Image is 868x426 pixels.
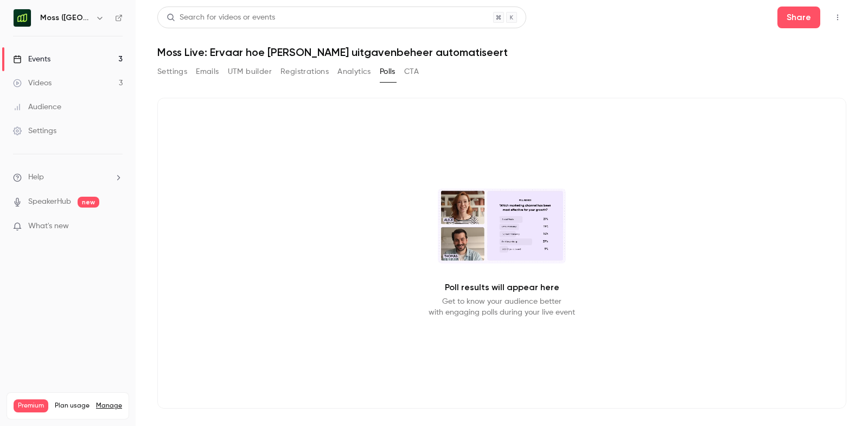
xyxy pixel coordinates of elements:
[14,9,31,27] img: Moss (NL)
[28,221,69,232] span: What's new
[380,63,395,80] button: Polls
[110,222,123,231] iframe: Noticeable Trigger
[78,197,99,208] span: new
[13,172,123,183] li: help-dropdown-opener
[157,46,846,59] h1: Moss Live: Ervaar hoe [PERSON_NAME] uitgavenbeheer automatiseert
[13,54,50,65] div: Events
[196,63,219,80] button: Emails
[157,63,187,80] button: Settings
[404,63,419,80] button: CTA
[167,12,275,23] div: Search for videos or events
[14,399,48,412] span: Premium
[55,402,90,410] span: Plan usage
[13,102,61,112] div: Audience
[96,402,122,410] a: Manage
[228,63,272,80] button: UTM builder
[280,63,329,80] button: Registrations
[337,63,371,80] button: Analytics
[13,126,56,136] div: Settings
[429,296,575,318] p: Get to know your audience better with engaging polls during your live event
[13,78,52,89] div: Videos
[28,172,44,183] span: Help
[777,7,820,28] button: Share
[28,196,71,208] a: SpeakerHub
[40,12,91,23] h6: Moss ([GEOGRAPHIC_DATA])
[445,281,559,294] p: Poll results will appear here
